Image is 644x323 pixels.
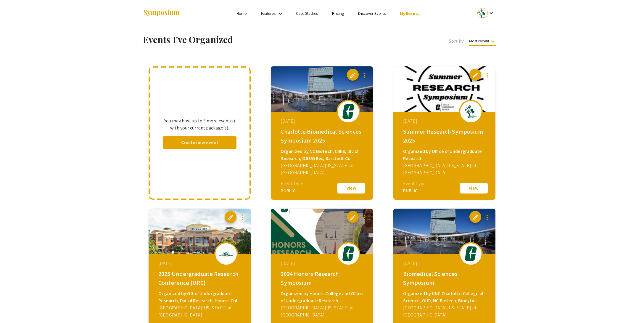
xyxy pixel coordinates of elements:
[163,117,236,132] p: You may host up to 3 more event(s) with your current package(s).
[158,290,242,304] div: Organized by Off. of Undergraduate Research, Div. of Research, Honors Coll., [PERSON_NAME] Scholars
[472,72,479,79] span: edit
[403,187,426,194] div: PUBLIC
[459,182,489,194] button: View
[143,9,180,17] img: Symposium by ForagerOne
[271,209,373,254] img: 2024-honors-symposium_eventCoverPhoto_2bd283__thumb.png
[489,38,496,45] mat-icon: keyboard_arrow_down
[4,296,25,319] iframe: Chat
[471,7,501,20] button: Expand account dropdown
[281,148,365,162] div: Organized by NC Biotech, CBES, Div of Research, Off UG Res, Sarstedt Co
[239,214,246,221] mat-icon: more_vert
[403,162,487,176] div: [GEOGRAPHIC_DATA][US_STATE] at [GEOGRAPHIC_DATA]
[281,269,365,287] div: 2024 Honors Research Symposium
[281,180,303,187] div: Event Type
[271,66,373,112] img: biomedical-sciences2025_eventCoverPhoto_f0c029__thumb.jpg
[488,9,495,17] mat-icon: Expand account dropdown
[393,209,495,254] img: biomedical-sciences2024_eventCoverPhoto_3cdd66__thumb.jpg
[281,260,365,267] div: [DATE]
[163,136,236,149] button: Create new event
[158,260,242,267] div: [DATE]
[403,180,426,187] div: Event Type
[462,246,480,261] img: biomedical-sciences2024_eventLogo_aa6178_.png
[349,214,356,221] span: edit
[281,162,365,176] div: [GEOGRAPHIC_DATA][US_STATE] at [GEOGRAPHIC_DATA]
[403,304,487,319] div: [GEOGRAPHIC_DATA][US_STATE] at [GEOGRAPHIC_DATA]
[158,269,242,287] div: 2025 Undergraduate Research Conference (URC)
[227,214,234,221] span: edit
[472,214,479,221] span: edit
[143,34,348,45] h1: Events I've Organized
[296,11,318,16] a: Case Studies
[403,269,487,287] div: Biomedical Sciences Symposium
[158,304,242,319] div: [GEOGRAPHIC_DATA][US_STATE] at [GEOGRAPHIC_DATA]
[400,11,419,16] a: My Events
[449,38,464,45] span: Sort by:
[361,214,368,221] mat-icon: more_vert
[225,211,236,223] button: edit
[337,182,366,194] button: View
[277,10,284,17] mat-icon: Expand Features list
[484,214,491,221] mat-icon: more_vert
[261,11,276,16] a: Features
[403,118,487,125] div: [DATE]
[469,38,496,46] span: Most recent
[281,187,303,194] div: PUBLIC
[281,127,365,145] div: Charlotte Biomedical Sciences Symposium 2025
[347,69,359,81] button: edit
[403,260,487,267] div: [DATE]
[332,11,344,16] a: Pricing
[469,69,481,81] button: edit
[462,104,480,119] img: summer-2025_eventLogo_ff51ae_.png
[217,249,235,259] img: urc2025_eventLogo_3f4dc5_.jpg
[236,11,247,16] a: Home
[403,290,487,304] div: Organized by UNC Charlotte College of Science, OUR, NC Biotech, Biocytics, and Illumina
[393,66,495,112] img: summer-2025_eventCoverPhoto_f0f248__thumb.jpg
[349,72,356,79] span: edit
[469,211,481,223] button: edit
[339,246,357,261] img: 2024-honors-symposium_eventLogo_8fb988_.png
[149,209,251,254] img: urc2025_eventCoverPhoto_756e51__thumb.jpg
[403,148,487,162] div: Organized by Office of Undergraduate Research
[484,72,491,79] mat-icon: more_vert
[464,36,501,46] button: Most recent
[281,290,365,304] div: Organized by Honors College and Office of Undergraduate Research
[358,11,386,16] a: Discover Events
[281,304,365,319] div: [GEOGRAPHIC_DATA][US_STATE] at [GEOGRAPHIC_DATA]
[361,72,368,79] mat-icon: more_vert
[347,211,359,223] button: edit
[281,118,365,125] div: [DATE]
[339,104,357,119] img: biomedical-sciences2025_eventLogo_e7ea32_.png
[403,127,487,145] div: Summer Research Symposium 2025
